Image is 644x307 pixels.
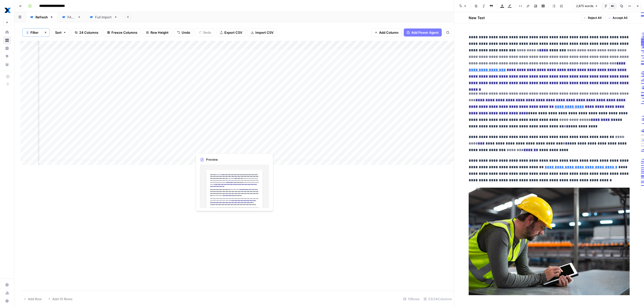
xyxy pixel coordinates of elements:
[422,295,454,303] div: 23/24 Columns
[3,36,11,44] a: Browse
[52,28,69,37] button: Sort
[574,3,600,9] button: 2,875 words
[26,30,29,35] div: 1
[3,297,11,305] button: Help + Support
[3,289,11,297] a: Usage
[217,28,246,37] button: Export CSV
[606,15,630,21] button: Accept All
[52,296,72,301] span: Add 10 Rows
[411,30,439,35] span: Add Power Agent
[3,6,12,15] img: MaintainX Logo
[3,52,11,60] a: Opportunities
[67,15,75,20] div: FAQs
[104,28,141,37] button: Freeze Columns
[581,15,604,21] button: Reject All
[469,15,485,20] h2: New Text
[588,16,601,20] span: Reject All
[55,30,62,35] span: Sort
[174,28,193,37] button: Undo
[85,12,122,22] a: Full Import
[182,30,190,35] span: Undo
[30,30,38,35] span: Filter
[203,30,211,35] span: Redo
[45,295,75,303] button: Add 10 Rows
[71,28,102,37] button: 24 Columns
[58,12,85,22] a: FAQs
[35,15,48,20] div: Refresh
[3,281,11,289] a: Settings
[613,16,627,20] span: Accept All
[248,28,277,37] button: Import CSV
[27,30,28,35] span: 1
[79,30,98,35] span: 24 Columns
[404,28,442,37] button: Add Power Agent
[371,28,402,37] button: Add Column
[576,4,593,8] span: 2,875 words
[401,295,422,303] div: 13 Rows
[20,295,45,303] button: Add Row
[255,30,273,35] span: Import CSV
[379,30,398,35] span: Add Column
[28,296,42,301] span: Add Row
[3,28,11,36] a: Home
[224,30,242,35] span: Export CSV
[26,12,58,22] a: Refresh
[195,28,215,37] button: Redo
[150,30,169,35] span: Row Height
[143,28,172,37] button: Row Height
[3,60,11,69] a: Your Data
[3,44,11,52] a: Insights
[95,15,112,20] div: Full Import
[23,28,42,37] button: 1Filter
[111,30,137,35] span: Freeze Columns
[3,4,11,17] button: Workspace: MaintainX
